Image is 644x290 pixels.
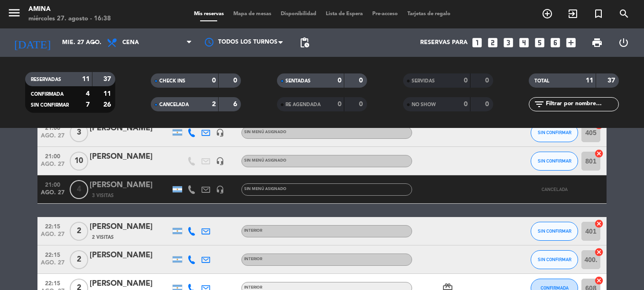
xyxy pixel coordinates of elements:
[216,157,224,165] i: headset_mic
[244,159,286,163] span: Sin menú asignado
[212,77,216,84] strong: 0
[122,39,139,46] span: Cena
[538,257,571,262] span: SIN CONFIRMAR
[28,14,111,24] div: miércoles 27. agosto - 16:38
[534,99,545,110] i: filter_list
[594,149,604,158] i: cancel
[285,102,321,107] span: RE AGENDADA
[285,79,311,83] span: SENTADAS
[420,39,468,46] span: Reservas para
[41,231,64,242] span: ago. 27
[90,122,170,135] div: [PERSON_NAME]
[531,250,578,269] button: SIN CONFIRMAR
[412,79,435,83] span: SERVIDAS
[216,185,224,194] i: headset_mic
[594,247,604,257] i: cancel
[244,286,262,290] span: INTERIOR
[216,128,224,137] i: headset_mic
[593,8,604,19] i: turned_in_not
[159,79,185,83] span: CHECK INS
[607,77,617,84] strong: 37
[92,234,114,241] span: 2 Visitas
[531,222,578,241] button: SIN CONFIRMAR
[276,11,321,17] span: Disponibilidad
[41,260,64,271] span: ago. 27
[86,101,90,108] strong: 7
[368,11,403,17] span: Pre-acceso
[485,77,491,84] strong: 0
[244,187,286,191] span: Sin menú asignado
[464,101,468,108] strong: 0
[338,101,341,108] strong: 0
[545,99,618,109] input: Filtrar por nombre...
[244,257,262,261] span: INTERIOR
[70,123,88,142] span: 3
[244,229,262,233] span: INTERIOR
[518,36,530,49] i: looks_4
[31,92,64,97] span: CONFIRMADA
[542,187,568,192] span: CANCELADA
[103,91,113,97] strong: 11
[90,179,170,191] div: [PERSON_NAME]
[403,11,455,17] span: Tarjetas de regalo
[103,101,113,108] strong: 26
[299,37,310,48] span: pending_actions
[86,91,90,97] strong: 4
[41,277,64,288] span: 22:15
[7,32,57,53] i: [DATE]
[531,152,578,171] button: SIN CONFIRMAR
[28,5,111,14] div: Amina
[594,276,604,285] i: cancel
[70,180,88,199] span: 4
[586,77,593,84] strong: 11
[90,278,170,290] div: [PERSON_NAME]
[321,11,368,17] span: Lista de Espera
[338,77,341,84] strong: 0
[41,220,64,231] span: 22:15
[538,228,571,234] span: SIN CONFIRMAR
[70,152,88,171] span: 10
[90,151,170,163] div: [PERSON_NAME]
[159,102,189,107] span: CANCELADA
[90,249,170,262] div: [PERSON_NAME]
[41,133,64,144] span: ago. 27
[229,11,276,17] span: Mapa de mesas
[412,102,436,107] span: NO SHOW
[7,6,21,23] button: menu
[502,36,515,49] i: looks_3
[567,8,579,19] i: exit_to_app
[70,222,88,241] span: 2
[549,36,561,49] i: looks_6
[82,76,90,82] strong: 11
[92,192,114,199] span: 3 Visitas
[565,36,577,49] i: add_box
[485,101,491,108] strong: 0
[41,190,64,200] span: ago. 27
[233,101,239,108] strong: 6
[471,36,483,49] i: looks_one
[90,221,170,233] div: [PERSON_NAME]
[538,158,571,163] span: SIN CONFIRMAR
[41,249,64,260] span: 22:15
[88,37,100,48] i: arrow_drop_down
[41,179,64,190] span: 21:00
[31,77,61,82] span: RESERVADAS
[610,28,637,57] div: LOG OUT
[41,150,64,161] span: 21:00
[534,36,546,49] i: looks_5
[542,8,553,19] i: add_circle_outline
[618,8,630,19] i: search
[464,77,468,84] strong: 0
[244,130,286,134] span: Sin menú asignado
[212,101,216,108] strong: 2
[359,77,365,84] strong: 0
[618,37,629,48] i: power_settings_new
[70,250,88,269] span: 2
[591,37,603,48] span: print
[538,130,571,135] span: SIN CONFIRMAR
[487,36,499,49] i: looks_two
[359,101,365,108] strong: 0
[534,79,549,83] span: TOTAL
[531,180,578,199] button: CANCELADA
[189,11,229,17] span: Mis reservas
